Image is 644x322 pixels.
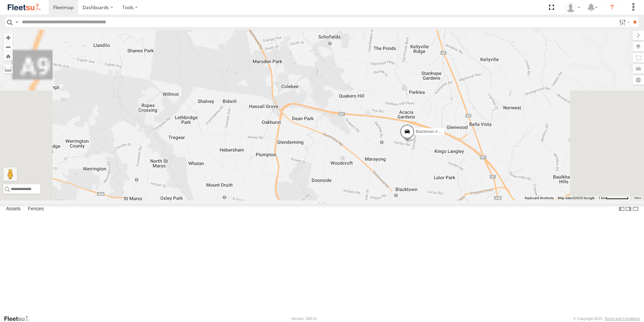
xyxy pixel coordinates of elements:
a: Visit our Website [4,315,35,322]
label: Dock Summary Table to the Left [618,204,625,214]
img: fleetsu-logo-horizontal.svg [7,3,42,12]
div: © Copyright 2025 - [573,317,640,321]
button: Zoom Home [3,52,13,61]
label: Search Query [14,17,20,27]
span: 1 km [599,196,606,200]
div: Version: 308.01 [291,317,317,321]
button: Zoom in [3,33,13,42]
button: Zoom out [3,42,13,52]
div: Adrian Singleton [563,2,583,12]
label: Search Filter Options [616,17,631,27]
button: Drag Pegman onto the map to open Street View [3,167,17,181]
i: ? [607,2,617,13]
button: Keyboard shortcuts [525,196,554,200]
label: Assets [3,204,24,214]
span: Map data ©2025 Google [558,196,594,200]
button: Map Scale: 1 km per 63 pixels [597,196,631,200]
a: Terms and Conditions [605,317,640,321]
label: Map Settings [633,75,644,85]
span: Blacktown #1 (T09 - [PERSON_NAME]) [416,129,488,134]
label: Dock Summary Table to the Right [625,204,632,214]
label: Measure [3,64,13,74]
label: Hide Summary Table [632,204,639,214]
a: Terms (opens in new tab) [634,197,641,199]
label: Fences [25,204,47,214]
